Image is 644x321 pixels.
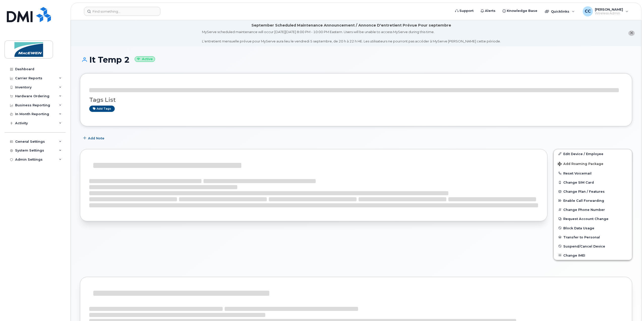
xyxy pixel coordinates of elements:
a: Add tags [89,106,115,112]
button: Change SIM Card [554,178,632,187]
button: Transfer to Personal [554,233,632,242]
button: Block Data Usage [554,224,632,233]
span: Enable Call Forwarding [563,199,604,203]
small: Active [135,56,155,62]
button: close notification [628,31,635,36]
span: Add Roaming Package [558,162,603,167]
a: Edit Device / Employee [554,149,632,158]
button: Suspend/Cancel Device [554,242,632,251]
button: Change Plan / Features [554,187,632,196]
h1: It Temp 2 [80,55,632,64]
span: Change Plan / Features [563,190,605,193]
button: Add Roaming Package [554,158,632,169]
button: Change IMEI [554,251,632,260]
span: Add Note [88,136,104,141]
h3: Tags List [89,97,623,103]
div: MyServe scheduled maintenance will occur [DATE][DATE] 8:00 PM - 10:00 PM Eastern. Users will be u... [202,30,501,44]
div: September Scheduled Maintenance Announcement / Annonce D'entretient Prévue Pour septembre [251,23,451,28]
button: Add Note [80,134,109,143]
button: Reset Voicemail [554,169,632,178]
button: Change Phone Number [554,205,632,214]
span: Suspend/Cancel Device [563,244,605,248]
button: Request Account Change [554,214,632,223]
button: Enable Call Forwarding [554,196,632,205]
